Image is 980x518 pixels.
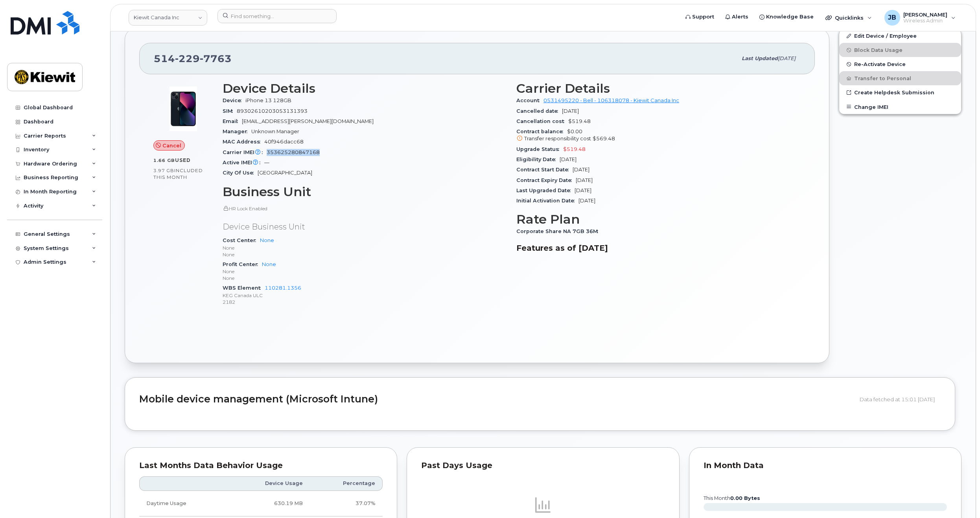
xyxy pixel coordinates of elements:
[310,491,383,516] td: 37.07%
[223,205,507,212] p: HR Lock Enabled
[139,491,229,516] td: Daytime Usage
[223,160,264,165] span: Active IMEI
[251,129,299,134] span: Unknown Manager
[946,484,974,512] iframe: Messenger Launcher
[139,462,383,470] div: Last Months Data Behavior Usage
[732,13,748,21] span: Alerts
[516,212,801,226] h3: Rate Plan
[153,167,203,180] span: included this month
[223,170,258,176] span: City Of Use
[839,71,961,85] button: Transfer to Personal
[839,43,961,57] button: Block Data Usage
[223,139,264,145] span: MAC Address
[839,85,961,99] a: Create Helpdesk Submission
[154,53,232,64] span: 514
[742,55,778,61] span: Last updated
[258,170,312,176] span: [GEOGRAPHIC_DATA]
[516,81,801,96] h3: Carrier Details
[720,9,754,25] a: Alerts
[704,462,947,470] div: In Month Data
[835,15,864,21] span: Quicklinks
[575,187,591,193] span: [DATE]
[421,462,665,470] div: Past Days Usage
[754,9,819,25] a: Knowledge Base
[223,108,237,114] span: SIM
[223,268,507,275] p: None
[860,392,941,407] div: Data fetched at 15:01 [DATE]
[578,198,595,204] span: [DATE]
[162,142,181,149] span: Cancel
[153,158,175,163] span: 1.66 GB
[516,228,602,234] span: Corporate Share NA 7GB 36M
[568,118,591,124] span: $519.48
[175,157,191,163] span: used
[563,146,586,152] span: $519.48
[516,156,560,162] span: Eligibility Date
[139,394,854,405] h2: Mobile device management (Microsoft Intune)
[516,243,801,253] h3: Features as of [DATE]
[223,292,507,299] p: KEG Canada ULC
[223,237,260,243] span: Cost Center
[223,81,507,96] h3: Device Details
[223,275,507,281] p: None
[265,285,301,291] a: 110281.1356
[820,10,877,26] div: Quicklinks
[839,29,961,43] a: Edit Device / Employee
[903,18,947,24] span: Wireless Admin
[839,57,961,71] button: Re-Activate Device
[766,13,814,21] span: Knowledge Base
[560,156,577,162] span: [DATE]
[516,108,562,114] span: Cancelled date
[223,185,507,199] h3: Business Unit
[516,177,576,183] span: Contract Expiry Date
[200,53,232,64] span: 7763
[237,108,308,114] span: 89302610203053131393
[223,244,507,251] p: None
[223,118,242,124] span: Email
[692,13,714,21] span: Support
[267,149,320,155] span: 353625280847168
[516,118,568,124] span: Cancellation cost
[593,136,615,141] span: $569.48
[217,9,337,23] input: Find something...
[703,495,760,501] text: this month
[516,187,575,193] span: Last Upgraded Date
[242,118,374,124] span: [EMAIL_ADDRESS][PERSON_NAME][DOMAIN_NAME]
[854,61,906,67] span: Re-Activate Device
[310,476,383,490] th: Percentage
[516,146,563,152] span: Upgrade Status
[879,10,961,26] div: Jonathan Barfield
[223,129,251,134] span: Manager
[516,129,567,134] span: Contract balance
[223,221,507,233] p: Device Business Unit
[680,9,720,25] a: Support
[229,491,310,516] td: 630.19 MB
[129,10,207,26] a: Kiewit Canada Inc
[223,149,267,155] span: Carrier IMEI
[524,136,591,141] span: Transfer responsibility cost
[223,299,507,305] p: 2182
[543,97,679,103] a: 0531495220 - Bell - 106318078 - Kiewit Canada Inc
[839,100,961,114] button: Change IMEI
[573,167,589,173] span: [DATE]
[160,85,207,132] img: image20231002-3703462-1ig824h.jpeg
[730,495,760,501] tspan: 0.00 Bytes
[903,11,947,18] span: [PERSON_NAME]
[888,13,896,22] span: JB
[516,97,543,103] span: Account
[264,160,269,165] span: —
[153,168,174,173] span: 3.97 GB
[223,285,265,291] span: WBS Element
[778,55,796,61] span: [DATE]
[223,97,245,103] span: Device
[576,177,593,183] span: [DATE]
[264,139,304,145] span: 40f946dacc68
[223,251,507,258] p: None
[260,237,274,243] a: None
[229,476,310,490] th: Device Usage
[516,198,578,204] span: Initial Activation Date
[223,261,262,267] span: Profit Center
[516,129,801,143] span: $0.00
[175,53,200,64] span: 229
[516,167,573,173] span: Contract Start Date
